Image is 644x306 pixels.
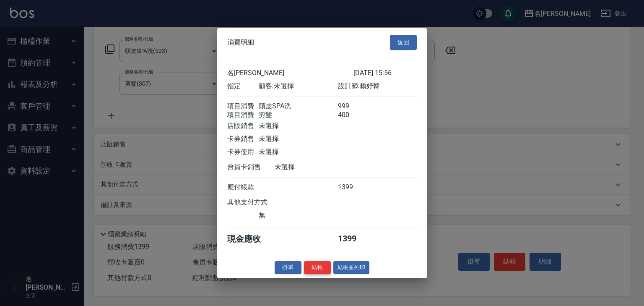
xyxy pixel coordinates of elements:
[259,122,338,131] div: 未選擇
[227,82,259,91] div: 指定
[259,82,338,91] div: 顧客: 未選擇
[259,111,338,120] div: 剪髮
[227,233,275,245] div: 現金應收
[304,261,331,274] button: 結帳
[259,135,338,144] div: 未選擇
[227,102,259,111] div: 項目消費
[338,233,369,245] div: 1399
[338,111,369,120] div: 400
[338,102,369,111] div: 999
[227,183,259,192] div: 應付帳款
[227,163,275,172] div: 會員卡銷售
[227,122,259,131] div: 店販銷售
[227,38,254,47] span: 消費明細
[353,69,417,78] div: [DATE] 15:56
[227,135,259,144] div: 卡券銷售
[227,148,259,157] div: 卡券使用
[275,261,301,274] button: 掛單
[227,198,291,207] div: 其他支付方式
[390,34,417,50] button: 返回
[259,148,338,157] div: 未選擇
[227,69,353,78] div: 名[PERSON_NAME]
[227,111,259,120] div: 項目消費
[275,163,353,172] div: 未選擇
[338,183,369,192] div: 1399
[338,82,417,91] div: 設計師: 賴妤韓
[333,261,370,274] button: 結帳並列印
[259,211,338,220] div: 無
[259,102,338,111] div: 頭皮SPA洗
